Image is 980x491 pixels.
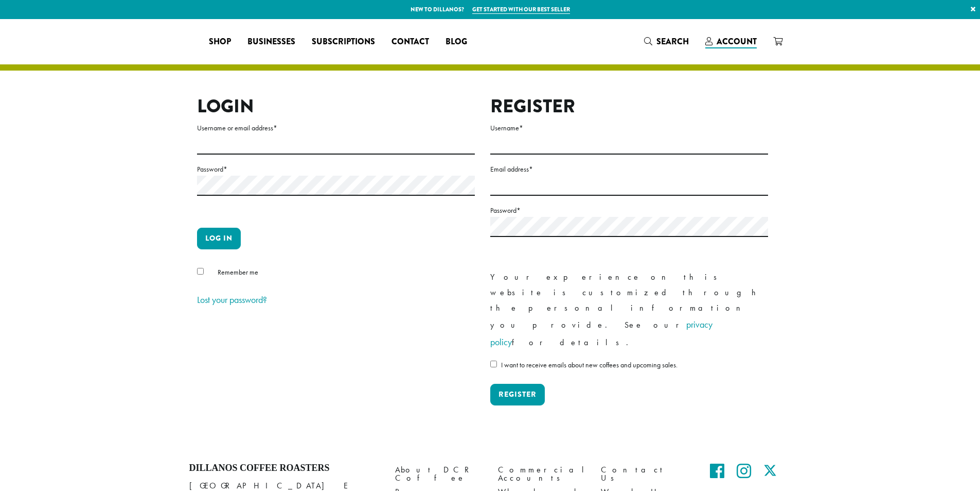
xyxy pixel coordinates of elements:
button: Log in [197,228,241,249]
span: Contact [391,36,429,48]
h4: Dillanos Coffee Roasters [189,463,380,474]
h2: Login [197,95,475,117]
button: Register [490,384,545,405]
a: Search [636,33,697,50]
span: Account [717,36,757,47]
label: Username [490,122,768,134]
span: Businesses [247,36,295,48]
a: About DCR Coffee [395,463,483,485]
label: Password [197,163,475,176]
label: Username or email address [197,122,475,134]
a: privacy policy [490,318,712,348]
label: Email address [490,163,768,176]
input: I want to receive emails about new coffees and upcoming sales. [490,361,497,367]
a: Contact Us [601,463,688,485]
h2: Register [490,95,768,117]
span: Subscriptions [312,36,375,48]
span: Search [656,36,689,47]
span: Shop [209,36,231,48]
span: Blog [446,36,467,48]
a: Shop [201,33,239,50]
a: Lost your password? [197,294,267,306]
label: Password [490,204,768,217]
p: Your experience on this website is customized through the personal information you provide. See o... [490,269,768,351]
span: Remember me [218,267,258,277]
a: Commercial Accounts [498,463,585,485]
a: Get started with our best seller [472,5,570,14]
span: I want to receive emails about new coffees and upcoming sales. [501,360,678,369]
